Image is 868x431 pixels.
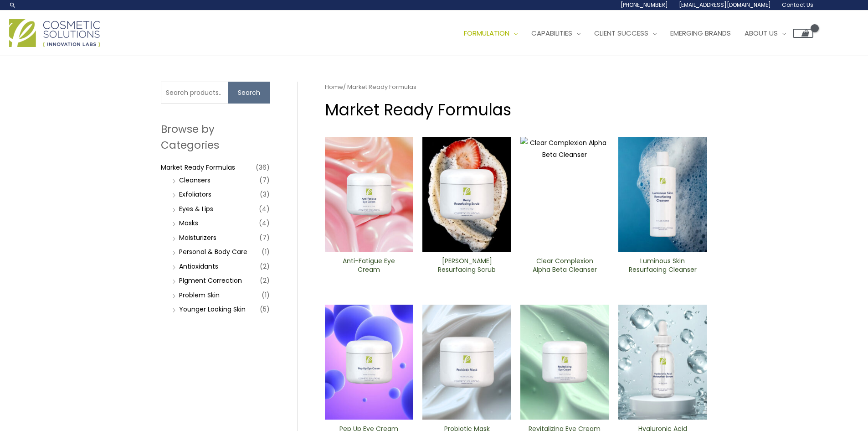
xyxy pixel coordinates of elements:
a: Luminous Skin Resurfacing ​Cleanser [626,257,699,277]
a: Eyes & Lips [179,204,213,213]
img: Berry Resurfacing Scrub [422,137,511,252]
a: Moisturizers [179,233,216,242]
span: [EMAIL_ADDRESS][DOMAIN_NAME] [679,1,771,9]
h2: [PERSON_NAME] Resurfacing Scrub [430,257,503,274]
a: Formulation [457,20,524,47]
img: Probiotic Mask [422,305,511,420]
a: Capabilities [524,20,587,47]
span: Capabilities [531,28,572,38]
nav: Site Navigation [450,20,813,47]
a: Emerging Brands [663,20,738,47]
span: (7) [259,174,270,187]
button: Search [228,82,270,104]
h1: Market Ready Formulas [325,99,707,121]
span: (1) [262,245,270,258]
img: Cosmetic Solutions Logo [9,19,100,47]
a: Home [325,83,343,91]
a: Search icon link [9,1,16,9]
a: Antioxidants [179,262,218,271]
span: (4) [259,203,270,215]
a: PIgment Correction [179,276,242,285]
nav: Breadcrumb [325,82,707,93]
a: Personal & Body Care [179,247,247,256]
span: (1) [262,289,270,301]
img: Pep Up Eye Cream [325,305,414,420]
a: [PERSON_NAME] Resurfacing Scrub [430,257,503,277]
img: Revitalizing ​Eye Cream [520,305,609,420]
span: (3) [260,188,270,201]
a: Clear Complexion Alpha Beta ​Cleanser [528,257,601,277]
h2: Luminous Skin Resurfacing ​Cleanser [626,257,699,274]
span: About Us [745,28,778,38]
img: Anti Fatigue Eye Cream [325,137,414,252]
span: (2) [260,260,270,273]
a: Exfoliators [179,190,211,199]
span: (5) [260,303,270,316]
span: (7) [259,231,270,244]
a: About Us [738,20,793,47]
span: (36) [256,161,270,174]
a: View Shopping Cart, empty [793,29,813,38]
a: Anti-Fatigue Eye Cream [332,257,406,277]
span: (2) [260,274,270,287]
a: Cleansers [179,176,211,185]
img: Hyaluronic moisturizer Serum [618,305,707,420]
h2: Browse by Categories [161,121,270,152]
img: Clear Complexion Alpha Beta ​Cleanser [520,137,609,252]
h2: Anti-Fatigue Eye Cream [332,257,406,274]
a: Client Success [587,20,663,47]
a: Problem Skin [179,291,220,300]
span: (4) [259,217,270,229]
a: Masks [179,218,198,228]
img: Luminous Skin Resurfacing ​Cleanser [618,137,707,252]
input: Search products… [161,82,228,104]
span: Contact Us [782,1,813,9]
h2: Clear Complexion Alpha Beta ​Cleanser [528,257,601,274]
a: Younger Looking Skin [179,305,246,314]
a: Market Ready Formulas [161,163,235,172]
span: [PHONE_NUMBER] [621,1,668,9]
span: Emerging Brands [670,28,731,38]
span: Formulation [464,28,509,38]
span: Client Success [594,28,648,38]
